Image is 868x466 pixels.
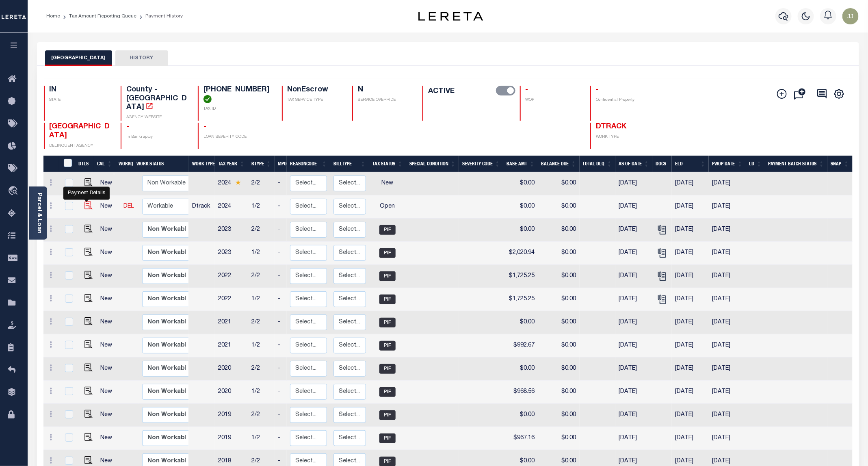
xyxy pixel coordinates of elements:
[275,288,287,311] td: -
[379,225,396,235] span: PIF
[126,134,188,140] p: In Bankruptcy
[215,195,248,219] td: 2024
[379,248,396,258] span: PIF
[8,186,21,197] i: travel_explore
[538,288,580,311] td: $0.00
[709,358,746,381] td: [DATE]
[275,334,287,358] td: -
[615,195,652,219] td: [DATE]
[59,156,76,172] th: &nbsp;
[379,341,396,351] span: PIF
[672,172,709,195] td: [DATE]
[503,404,538,427] td: $0.00
[379,433,396,443] span: PIF
[248,427,275,450] td: 1/2
[97,242,120,265] td: New
[248,381,275,404] td: 1/2
[503,265,538,288] td: $1,725.25
[615,265,652,288] td: [DATE]
[369,195,406,219] td: Open
[709,172,746,195] td: [DATE]
[580,156,615,172] th: Total DLQ: activate to sort column ascending
[136,13,183,20] li: Payment History
[215,381,248,404] td: 2020
[248,358,275,381] td: 2/2
[842,8,859,24] img: svg+xml;base64,PHN2ZyB4bWxucz0iaHR0cDovL3d3dy53My5vcmcvMjAwMC9zdmciIHBvaW50ZXItZXZlbnRzPSJub25lIi...
[538,427,580,450] td: $0.00
[526,86,528,93] span: -
[672,427,709,450] td: [DATE]
[248,219,275,242] td: 2/2
[97,381,120,404] td: New
[203,123,206,130] span: -
[275,311,287,334] td: -
[615,311,652,334] td: [DATE]
[538,195,580,219] td: $0.00
[379,318,396,327] span: PIF
[709,288,746,311] td: [DATE]
[115,50,168,66] button: HISTORY
[615,358,652,381] td: [DATE]
[538,156,580,172] th: Balance Due: activate to sort column ascending
[248,334,275,358] td: 1/2
[596,123,627,130] span: DTRACK
[248,404,275,427] td: 2/2
[97,311,120,334] td: New
[126,123,129,130] span: -
[63,187,110,200] div: Payment Details
[503,219,538,242] td: $0.00
[203,106,272,112] p: TAX ID
[215,358,248,381] td: 2020
[827,156,852,172] th: SNAP: activate to sort column ascending
[379,410,396,420] span: PIF
[709,311,746,334] td: [DATE]
[50,123,110,139] span: [GEOGRAPHIC_DATA]
[615,219,652,242] td: [DATE]
[97,219,120,242] td: New
[189,156,215,172] th: Work Type
[672,156,709,172] th: ELD: activate to sort column ascending
[36,193,42,234] a: Parcel & Loan
[672,358,709,381] td: [DATE]
[709,219,746,242] td: [DATE]
[288,86,342,95] h4: NonEscrow
[69,14,136,19] a: Tax Amount Reporting Queue
[126,115,188,121] p: AGENCY WEBSITE
[330,156,369,172] th: BillType: activate to sort column ascending
[709,242,746,265] td: [DATE]
[503,427,538,450] td: $967.16
[215,334,248,358] td: 2021
[275,265,287,288] td: -
[248,156,275,172] th: RType: activate to sort column ascending
[615,334,652,358] td: [DATE]
[709,334,746,358] td: [DATE]
[746,156,765,172] th: LD: activate to sort column ascending
[709,195,746,219] td: [DATE]
[248,311,275,334] td: 2/2
[615,156,652,172] th: As of Date: activate to sort column ascending
[538,404,580,427] td: $0.00
[50,143,111,149] p: DELINQUENT AGENCY
[379,295,396,304] span: PIF
[503,172,538,195] td: $0.00
[248,172,275,195] td: 2/2
[379,387,396,397] span: PIF
[358,97,413,103] p: SERVICE OVERRIDE
[709,404,746,427] td: [DATE]
[215,311,248,334] td: 2021
[765,156,827,172] th: Payment Batch Status: activate to sort column ascending
[358,86,413,95] h4: N
[503,195,538,219] td: $0.00
[126,86,188,112] h4: County - [GEOGRAPHIC_DATA]
[503,311,538,334] td: $0.00
[503,381,538,404] td: $968.56
[672,311,709,334] td: [DATE]
[503,358,538,381] td: $0.00
[418,12,483,21] img: logo-dark.svg
[215,427,248,450] td: 2019
[538,172,580,195] td: $0.00
[248,288,275,311] td: 1/2
[428,86,455,97] label: ACTIVE
[50,86,111,95] h4: IN
[379,271,396,281] span: PIF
